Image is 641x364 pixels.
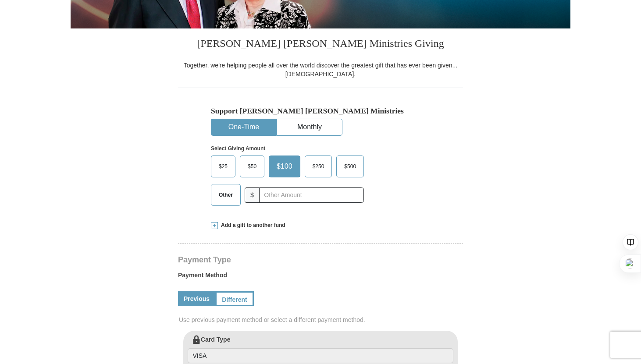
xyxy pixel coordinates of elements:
[277,119,342,135] button: Monthly
[178,28,463,61] h3: [PERSON_NAME] [PERSON_NAME] Ministries Giving
[308,160,329,173] span: $250
[211,145,265,152] strong: Select Giving Amount
[243,160,261,173] span: $50
[178,61,463,78] div: Together, we're helping people all over the world discover the greatest gift that has ever been g...
[218,222,285,229] span: Add a gift to another fund
[215,291,254,306] a: Different
[245,187,260,203] span: $
[211,106,430,116] h5: Support [PERSON_NAME] [PERSON_NAME] Ministries
[178,291,215,306] a: Previous
[188,335,453,363] label: Card Type
[214,160,232,173] span: $25
[179,315,464,324] span: Use previous payment method or select a different payment method.
[272,160,297,173] span: $100
[178,271,463,284] label: Payment Method
[178,256,463,263] h4: Payment Type
[211,119,276,135] button: One-Time
[214,188,237,201] span: Other
[188,348,453,363] input: Card Type
[259,187,364,203] input: Other Amount
[340,160,360,173] span: $500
